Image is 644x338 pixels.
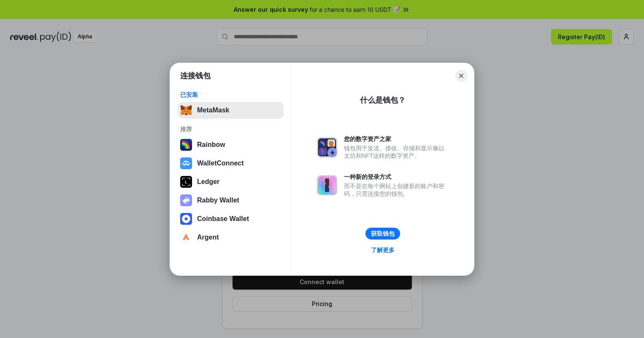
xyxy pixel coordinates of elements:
button: Rabby Wallet [178,192,284,209]
img: svg+xml,%3Csvg%20xmlns%3D%22http%3A%2F%2Fwww.w3.org%2F2000%2Fsvg%22%20width%3D%2228%22%20height%3... [180,176,192,188]
div: Coinbase Wallet [197,215,249,223]
button: Close [455,70,467,82]
img: svg+xml,%3Csvg%20width%3D%2228%22%20height%3D%2228%22%20viewBox%3D%220%200%2028%2028%22%20fill%3D... [180,213,192,225]
img: svg+xml,%3Csvg%20width%3D%22120%22%20height%3D%22120%22%20viewBox%3D%220%200%20120%20120%22%20fil... [180,139,192,151]
div: 推荐 [180,125,281,133]
img: svg+xml,%3Csvg%20fill%3D%22none%22%20height%3D%2233%22%20viewBox%3D%220%200%2035%2033%22%20width%... [180,104,192,116]
div: 了解更多 [371,246,395,254]
div: 一种新的登录方式 [344,173,449,181]
img: svg+xml,%3Csvg%20xmlns%3D%22http%3A%2F%2Fwww.w3.org%2F2000%2Fsvg%22%20fill%3D%22none%22%20viewBox... [317,137,337,157]
button: Coinbase Wallet [178,210,284,227]
a: 了解更多 [366,245,400,255]
img: svg+xml,%3Csvg%20xmlns%3D%22http%3A%2F%2Fwww.w3.org%2F2000%2Fsvg%22%20fill%3D%22none%22%20viewBox... [317,175,337,195]
div: 获取钱包 [371,230,395,237]
div: 钱包用于发送、接收、存储和显示像以太坊和NFT这样的数字资产。 [344,144,449,160]
img: svg+xml,%3Csvg%20width%3D%2228%22%20height%3D%2228%22%20viewBox%3D%220%200%2028%2028%22%20fill%3D... [180,232,192,243]
div: Argent [197,234,219,241]
button: WalletConnect [178,155,284,172]
button: 获取钱包 [365,228,400,240]
button: MetaMask [178,102,284,119]
div: 您的数字资产之家 [344,135,449,143]
button: Ledger [178,173,284,190]
h1: 连接钱包 [180,71,211,81]
button: Rainbow [178,136,284,153]
div: 什么是钱包？ [360,95,406,105]
div: Ledger [197,178,219,186]
div: Rainbow [197,141,225,149]
div: Rabby Wallet [197,197,239,204]
div: WalletConnect [197,160,244,167]
button: Argent [178,229,284,246]
div: 已安装 [180,91,281,98]
img: svg+xml,%3Csvg%20xmlns%3D%22http%3A%2F%2Fwww.w3.org%2F2000%2Fsvg%22%20fill%3D%22none%22%20viewBox... [180,194,192,206]
img: svg+xml,%3Csvg%20width%3D%2228%22%20height%3D%2228%22%20viewBox%3D%220%200%2028%2028%22%20fill%3D... [180,157,192,169]
div: 而不是在每个网站上创建新的账户和密码，只需连接您的钱包。 [344,182,449,197]
div: MetaMask [197,106,229,114]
